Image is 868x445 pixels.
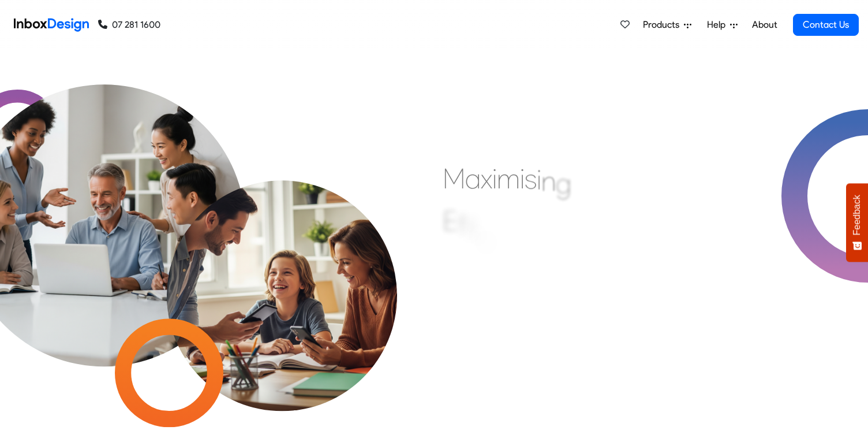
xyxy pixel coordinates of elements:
[643,18,684,32] span: Products
[98,18,160,32] a: 07 281 1600
[443,203,457,238] div: E
[466,211,476,246] div: f
[497,161,520,196] div: m
[139,123,426,411] img: parents_with_child.png
[541,164,556,198] div: n
[476,216,480,251] div: i
[707,18,730,32] span: Help
[702,13,742,36] a: Help
[846,183,868,262] button: Feedback - Show survey
[525,161,537,196] div: s
[494,228,499,262] div: i
[793,14,859,36] a: Contact Us
[443,161,465,196] div: M
[537,162,541,196] div: i
[749,13,780,36] a: About
[520,161,525,196] div: i
[638,13,696,36] a: Products
[852,195,862,235] span: Feedback
[443,161,723,335] div: Maximising Efficient & Engagement, Connecting Schools, Families, and Students.
[492,161,497,196] div: i
[556,166,571,201] div: g
[465,161,481,196] div: a
[481,161,492,196] div: x
[457,207,466,242] div: f
[480,221,494,256] div: c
